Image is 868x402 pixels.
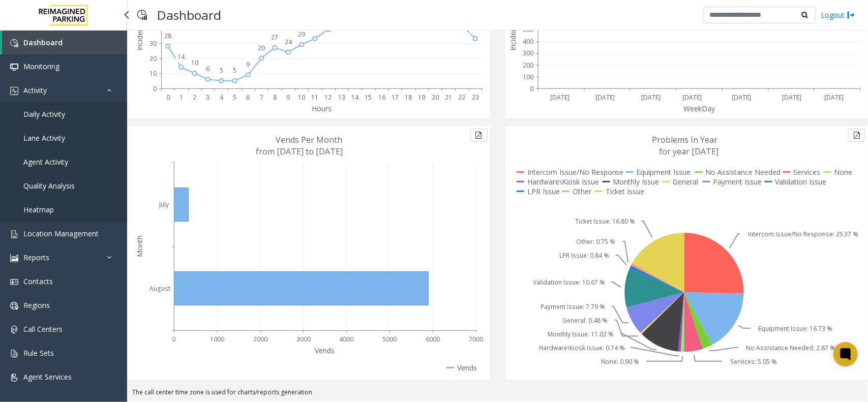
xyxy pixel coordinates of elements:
text: 11 [311,93,318,102]
text: Monthly Issue: 11.02 % [548,330,614,338]
text: for year [DATE] [659,146,719,157]
img: 'icon' [10,374,18,382]
text: Month [135,236,144,258]
text: 6 [206,65,210,73]
text: Validation Issue: 10.67 % [533,278,605,287]
text: [DATE] [824,93,844,102]
span: Monitoring [23,61,59,71]
text: Incidents [135,21,144,51]
span: Rule Sets [23,348,54,358]
text: 10 [191,58,198,67]
text: Vends [315,346,335,355]
img: 'icon' [10,63,18,71]
img: 'icon' [10,278,18,286]
text: 500 [523,25,533,34]
text: [DATE] [783,93,802,102]
text: 8 [273,93,277,102]
text: Ticket Issue: 16.80 % [575,217,635,226]
text: 20 [149,54,157,63]
text: 29 [298,30,305,39]
span: Daily Activity [23,109,65,119]
text: 10 [149,69,157,78]
text: 1000 [210,335,224,344]
text: 0 [530,84,533,93]
text: 22 [459,93,466,102]
text: from [DATE] to [DATE] [256,146,343,157]
text: Equipment Issue: 16.73 % [759,324,833,333]
img: 'icon' [10,254,18,262]
span: Lane Activity [23,133,65,143]
text: No Assistance Needed: 2.87 % [746,344,835,352]
text: 18 [405,93,412,102]
text: August [149,284,170,293]
text: 30 [149,39,157,48]
text: 28 [164,32,171,40]
text: None: 0.90 % [601,357,639,366]
text: 33 [472,24,479,33]
a: Dashboard [2,30,127,54]
span: Contacts [23,276,53,286]
text: 3000 [296,335,311,344]
h3: Dashboard [152,3,226,27]
text: Hardware\Kiosk Issue: 0.74 % [539,344,625,352]
text: July [158,200,169,209]
text: 15 [365,93,372,102]
text: 17 [392,93,399,102]
text: 5 [233,66,236,75]
text: 0 [166,93,170,102]
text: 5000 [382,335,397,344]
text: WeekDay [684,104,716,113]
text: 13 [338,93,345,102]
text: 7000 [469,335,483,344]
text: 4000 [340,335,354,344]
text: 40 [149,24,157,33]
text: 0 [172,335,176,344]
text: [DATE] [641,93,661,102]
text: Problems In Year [652,134,717,145]
text: 14 [177,52,185,61]
text: Services: 5.05 % [730,357,777,366]
img: logout [847,10,855,20]
text: Incidents [508,21,518,51]
text: 24 [285,38,292,46]
img: 'icon' [10,326,18,334]
span: Heatmap [23,205,54,214]
text: 5 [220,66,223,75]
text: 14 [351,93,359,102]
span: Reports [23,253,49,262]
text: 10 [298,93,305,102]
text: LPR Issue: 0.84 % [559,251,609,260]
text: Hours [312,104,332,113]
img: 'icon' [10,350,18,358]
text: 400 [523,38,533,46]
text: 6000 [426,335,440,344]
text: 2000 [253,335,267,344]
text: General: 0.48 % [562,316,608,325]
text: [DATE] [595,93,615,102]
text: 100 [523,73,533,81]
span: Regions [23,300,50,310]
span: Agent Activity [23,157,68,167]
text: 1 [179,93,183,102]
text: 16 [378,93,385,102]
text: 23 [472,93,479,102]
a: Logout [821,10,855,20]
img: 'icon' [10,87,18,95]
text: 200 [523,61,533,70]
span: Call Centers [23,324,63,334]
span: Location Management [23,229,99,238]
text: [DATE] [682,93,702,102]
img: 'icon' [10,302,18,310]
text: 5 [233,93,236,102]
text: 300 [523,49,533,58]
text: 9 [286,93,290,102]
text: [DATE] [550,93,570,102]
text: 19 [418,93,426,102]
text: 33 [311,24,318,33]
span: Quality Analysis [23,181,75,191]
text: 20 [258,44,265,52]
img: 'icon' [10,230,18,238]
span: Dashboard [23,38,63,47]
text: 9 [246,60,250,69]
img: 'icon' [10,39,18,47]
